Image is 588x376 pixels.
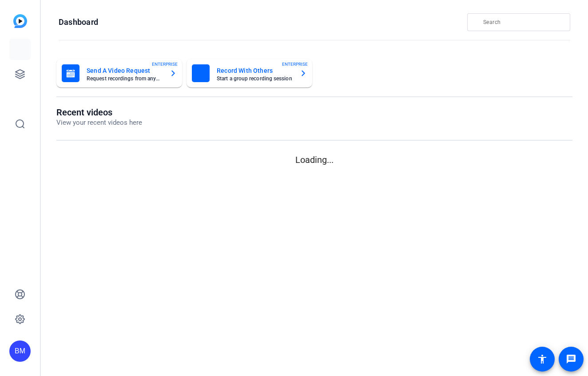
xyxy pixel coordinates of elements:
button: Send A Video RequestRequest recordings from anyone, anywhereENTERPRISE [56,59,182,87]
img: blue-gradient.svg [13,14,27,28]
h1: Recent videos [56,107,142,118]
mat-card-subtitle: Start a group recording session [217,76,293,81]
span: ENTERPRISE [282,61,308,67]
button: Record With OthersStart a group recording sessionENTERPRISE [187,59,312,87]
mat-icon: message [566,354,576,364]
mat-card-subtitle: Request recordings from anyone, anywhere [87,76,163,81]
p: View your recent videos here [56,118,142,128]
h1: Dashboard [59,17,98,28]
input: Search [483,17,563,28]
mat-icon: accessibility [537,354,548,364]
mat-card-title: Record With Others [217,65,293,76]
mat-card-title: Send A Video Request [87,65,163,76]
div: BM [9,340,31,362]
span: ENTERPRISE [152,61,178,67]
p: Loading... [56,153,572,166]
